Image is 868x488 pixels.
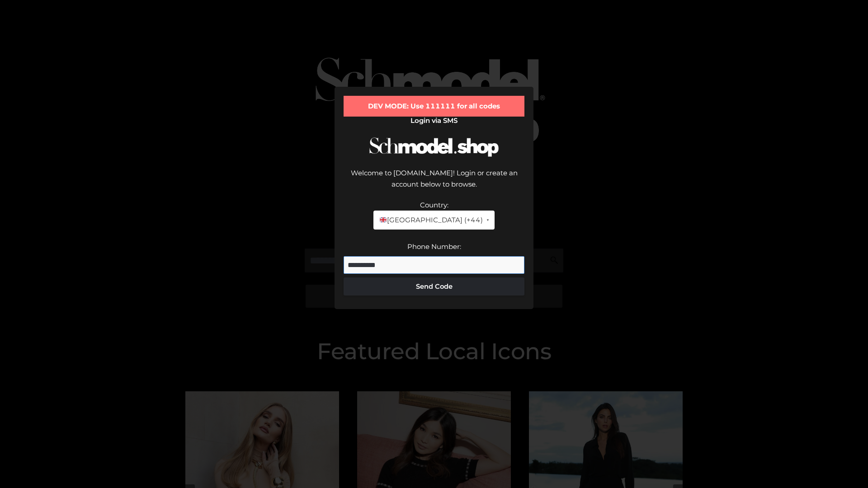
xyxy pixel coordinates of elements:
[366,129,502,165] img: Schmodel Logo
[344,117,524,125] h2: Login via SMS
[380,216,387,223] img: 🇬🇧
[344,167,524,199] div: Welcome to [DOMAIN_NAME]! Login or create an account below to browse.
[344,96,524,117] div: DEV MODE: Use 111111 for all codes
[407,242,461,251] label: Phone Number:
[344,277,524,296] button: Send Code
[379,214,482,226] span: [GEOGRAPHIC_DATA] (+44)
[420,201,448,209] label: Country:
